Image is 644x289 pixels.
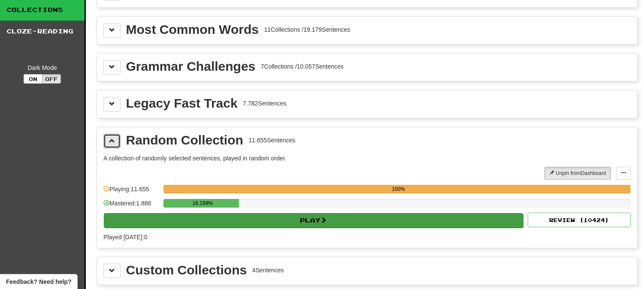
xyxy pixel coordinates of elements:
[126,60,256,73] div: Grammar Challenges
[243,99,286,108] div: 7.782 Sentences
[252,266,284,274] div: 4 Sentences
[126,23,259,36] div: Most Common Words
[104,213,523,228] button: Play
[261,62,344,71] div: 7 Collections / 10.057 Sentences
[126,264,247,277] div: Custom Collections
[103,234,147,241] span: Played [DATE]: 0
[103,199,159,213] div: Mastered: 1.888
[103,185,159,199] div: Playing: 11.655
[544,167,611,180] button: Unpin fromDashboard
[6,277,71,286] span: Open feedback widget
[126,97,238,110] div: Legacy Fast Track
[166,199,239,208] div: 16.199%
[166,185,631,193] div: 100%
[264,25,350,34] div: 11 Collections / 19.179 Sentences
[528,213,631,227] button: Review (10424)
[6,63,78,72] div: Dark Mode
[103,154,631,163] p: A collection of randomly selected sentences, played in random order.
[126,134,243,147] div: Random Collection
[24,74,42,84] button: On
[42,74,61,84] button: Off
[248,136,295,144] div: 11.655 Sentences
